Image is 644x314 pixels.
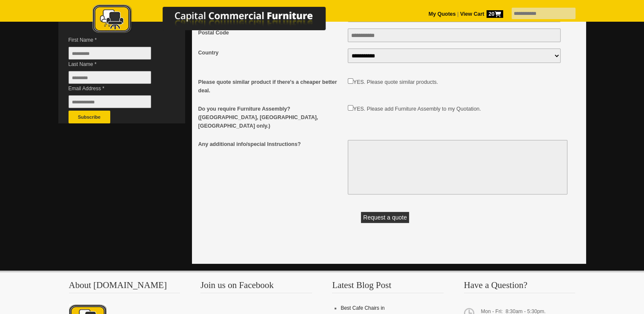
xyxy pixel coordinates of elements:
span: First Name * [69,36,164,44]
button: Request a quote [361,212,409,223]
a: My Quotes [429,11,456,17]
h3: About [DOMAIN_NAME] [69,281,180,293]
h3: Have a Question? [464,281,575,293]
span: 20 [487,10,503,18]
input: Last Name * [69,71,151,84]
label: YES. Please quote similar products. [353,79,438,85]
input: First Name * [69,47,151,60]
input: Postal Code [348,29,561,42]
input: Email Address * [69,95,151,108]
strong: View Cart [460,11,503,17]
input: Please quote similar product if there's a cheaper better deal. [348,78,353,84]
a: Capital Commercial Furniture Logo [69,4,367,38]
input: Do you require Furniture Assembly? (Auckland, Wellington, Christchurch only.) [348,105,353,111]
span: Last Name * [69,60,164,69]
span: Do you require Furniture Assembly? ([GEOGRAPHIC_DATA], [GEOGRAPHIC_DATA], [GEOGRAPHIC_DATA] only.) [198,105,343,130]
textarea: Any additional info/special Instructions? [348,140,567,194]
label: YES. Please add Furniture Assembly to my Quotation. [353,106,481,112]
button: Subscribe [69,111,110,123]
span: Email Address * [69,84,164,93]
span: Any additional info/special Instructions? [198,140,343,148]
span: Please quote similar product if there's a cheaper better deal. [198,78,343,95]
select: Country [348,49,561,63]
h3: Latest Blog Post [332,281,444,293]
img: Capital Commercial Furniture Logo [69,4,367,35]
h3: Join us on Facebook [200,281,312,293]
a: View Cart20 [458,11,503,17]
span: Country [198,49,343,57]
